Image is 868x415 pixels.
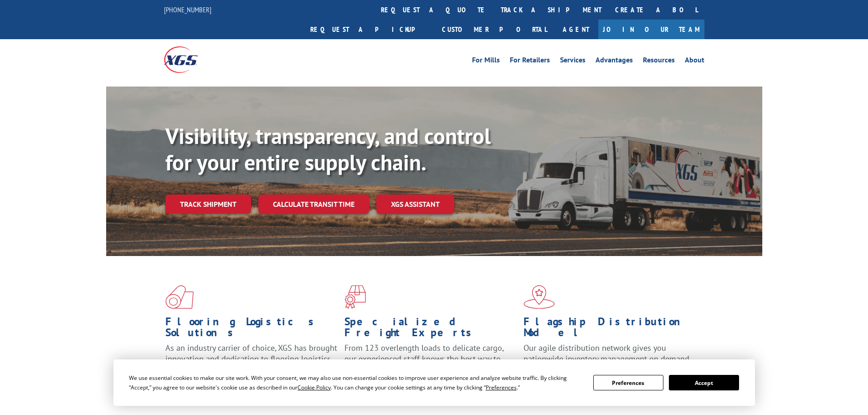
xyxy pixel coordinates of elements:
b: Visibility, transparency, and control for your entire supply chain. [165,122,491,176]
a: XGS ASSISTANT [376,195,454,214]
a: Calculate transit time [258,195,369,214]
a: Resources [643,56,675,67]
img: xgs-icon-total-supply-chain-intelligence-red [165,285,194,309]
h1: Flagship Distribution Model [524,316,696,343]
button: Preferences [593,375,663,390]
a: About [685,56,704,67]
a: For Retailers [510,56,550,67]
div: Cookie Consent Prompt [113,359,755,406]
h1: Flooring Logistics Solutions [165,316,338,343]
span: As an industry carrier of choice, XGS has brought innovation and dedication to flooring logistics... [165,343,337,375]
a: Join Our Team [598,20,704,39]
a: For Mills [472,56,500,67]
a: Agent [554,20,598,39]
a: [PHONE_NUMBER] [164,5,211,14]
p: From 123 overlength loads to delicate cargo, our experienced staff knows the best way to move you... [344,343,517,383]
span: Cookie Policy [298,384,331,391]
button: Accept [669,375,739,390]
h1: Specialized Freight Experts [344,316,517,343]
img: xgs-icon-focused-on-flooring-red [344,285,366,309]
div: We use essential cookies to make our site work. With your consent, we may also use non-essential ... [129,373,582,392]
a: Track shipment [165,195,251,214]
a: Services [560,56,586,67]
img: xgs-icon-flagship-distribution-model-red [524,285,555,309]
span: Preferences [486,384,517,391]
a: Advantages [596,56,633,67]
a: Request a pickup [303,20,435,39]
a: Customer Portal [435,20,554,39]
span: Our agile distribution network gives you nationwide inventory management on demand. [524,343,691,364]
